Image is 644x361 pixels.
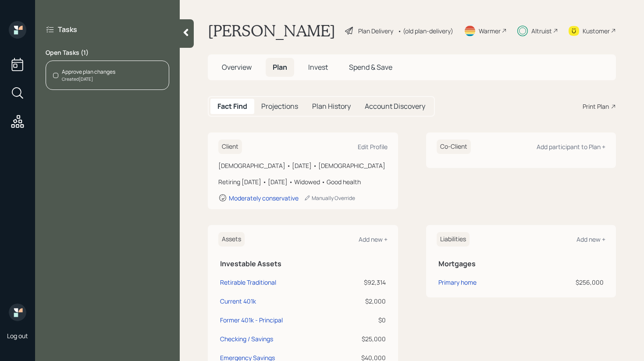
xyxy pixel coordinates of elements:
div: Former 401k - Principal [220,315,283,325]
h5: Projections [261,102,298,111]
div: Approve plan changes [62,68,115,76]
div: Current 401k [220,297,256,306]
div: Primary home [438,278,477,287]
div: Checking / Savings [220,334,273,343]
div: Retirable Traditional [220,278,276,287]
div: • (old plan-delivery) [398,26,453,36]
label: Tasks [58,25,77,34]
h5: Account Discovery [365,102,425,111]
div: [DEMOGRAPHIC_DATA] • [DATE] • [DEMOGRAPHIC_DATA] [218,161,388,170]
span: Plan [273,62,287,72]
div: $92,314 [334,278,385,287]
div: Log out [7,332,28,340]
div: Created [DATE] [62,76,115,82]
div: Edit Profile [358,143,388,151]
div: Add participant to Plan + [537,143,605,151]
h1: [PERSON_NAME] [208,21,335,40]
label: Open Tasks ( 1 ) [46,48,169,57]
div: Moderately conservative [229,194,299,202]
h6: Liabilities [437,232,470,247]
h6: Co-Client [437,139,471,154]
div: Retiring [DATE] • [DATE] • Widowed • Good health [218,177,388,186]
div: Manually Override [304,194,355,202]
div: Kustomer [583,26,610,36]
div: Warmer [479,26,501,36]
div: Add new + [359,235,388,243]
h5: Plan History [312,102,351,111]
div: $25,000 [334,334,385,343]
h5: Investable Assets [220,260,386,268]
h5: Fact Find [217,102,247,111]
div: $0 [334,315,385,325]
div: $256,000 [534,278,604,287]
h6: Client [218,139,242,154]
h6: Assets [218,232,245,247]
img: retirable_logo.png [9,304,26,321]
div: Altruist [531,26,552,36]
div: Print Plan [583,102,609,111]
div: Plan Delivery [358,26,393,36]
span: Overview [222,62,252,72]
h5: Mortgages [438,260,604,268]
div: $2,000 [334,297,385,306]
span: Spend & Save [349,62,392,72]
div: Add new + [576,235,605,243]
span: Invest [308,62,328,72]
